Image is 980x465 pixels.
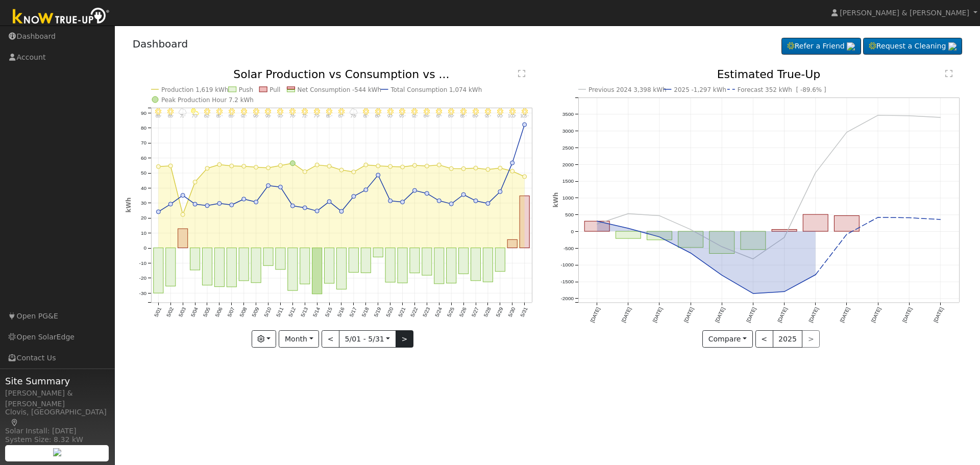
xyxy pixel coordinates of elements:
rect: onclick="" [647,231,672,240]
text: 5/11 [275,306,284,318]
div: [PERSON_NAME] & [PERSON_NAME] [5,388,109,409]
circle: onclick="" [315,163,319,167]
rect: onclick="" [336,248,346,289]
i: 5/28 - Clear [485,108,491,114]
text: 5/29 [495,306,504,318]
circle: onclick="" [626,227,630,231]
text: 5/06 [214,306,223,318]
p: 88° [165,115,175,118]
i: 5/25 - Clear [448,108,454,114]
text: 5/24 [434,306,443,318]
text: Previous 2024 3,398 kWh [589,86,667,93]
rect: onclick="" [165,248,175,286]
i: 5/05 - Clear [204,108,210,114]
rect: onclick="" [410,248,420,273]
rect: onclick="" [373,248,383,257]
circle: onclick="" [339,209,344,213]
circle: onclick="" [425,191,429,195]
rect: onclick="" [803,214,828,231]
text: Push [238,86,253,93]
rect: onclick="" [458,248,468,274]
rect: onclick="" [385,248,395,282]
circle: onclick="" [400,200,404,204]
circle: onclick="" [217,163,222,167]
i: 5/14 - Clear [314,108,320,114]
circle: onclick="" [486,202,490,206]
rect: onclick="" [251,248,261,283]
text: [DATE] [745,306,757,323]
circle: onclick="" [626,212,630,216]
circle: onclick="" [425,164,429,168]
button: Compare [702,330,753,348]
text: 5/27 [471,306,480,318]
text: [DATE] [777,306,789,323]
rect: onclick="" [678,231,703,248]
i: 5/01 - Clear [155,108,161,114]
rect: onclick="" [202,248,212,285]
text: 5/20 [385,306,394,318]
a: Dashboard [133,38,188,50]
text: kWh [552,192,559,208]
text: 20 [140,215,146,221]
circle: onclick="" [290,161,295,166]
text:  [518,69,525,78]
i: 5/18 - Clear [363,108,369,114]
circle: onclick="" [181,213,185,217]
circle: onclick="" [254,200,258,204]
rect: onclick="" [287,248,297,291]
button: > [396,330,413,348]
text: 2500 [562,145,574,151]
i: 5/16 - MostlyClear [338,108,345,114]
text: -10 [139,260,146,266]
i: 5/24 - Clear [436,108,442,114]
p: 90° [385,115,395,118]
rect: onclick="" [507,240,517,248]
text: 5/07 [226,306,235,318]
circle: onclick="" [523,123,527,127]
span: Site Summary [5,374,109,388]
text: 2025 -1,297 kWh [674,86,727,93]
circle: onclick="" [498,190,502,194]
p: 79° [312,115,322,118]
rect: onclick="" [312,248,322,294]
text: [DATE] [683,306,695,323]
img: retrieve [948,42,957,51]
circle: onclick="" [939,115,943,119]
div: Clovis, [GEOGRAPHIC_DATA] [5,407,109,428]
circle: onclick="" [352,194,356,199]
rect: onclick="" [446,248,456,283]
div: System Size: 8.32 kW [5,434,109,445]
rect: onclick="" [227,248,236,287]
circle: onclick="" [510,161,514,165]
rect: onclick="" [300,248,309,284]
rect: onclick="" [495,248,505,272]
text: 5/05 [202,306,211,318]
text: 5/25 [446,306,455,318]
text: 5/21 [397,306,406,318]
text: [DATE] [652,306,664,323]
rect: onclick="" [772,230,797,232]
circle: onclick="" [498,166,502,170]
circle: onclick="" [376,173,380,177]
p: 83° [458,115,468,118]
text: kWh [125,198,132,213]
text: Forecast 352 kWh [ -89.6% ] [738,86,826,93]
i: 5/23 - Clear [424,108,430,114]
text: 70 [140,140,146,146]
text: 3500 [562,111,574,117]
text: Production 1,619 kWh [161,86,229,93]
circle: onclick="" [254,165,258,169]
text:  [945,69,952,78]
text: -20 [139,275,146,281]
rect: onclick="" [709,231,734,253]
text: -30 [139,290,146,296]
circle: onclick="" [339,168,344,172]
circle: onclick="" [400,165,404,169]
i: 5/07 - Clear [228,108,234,114]
p: 87° [336,115,346,118]
text: [DATE] [808,306,820,323]
circle: onclick="" [303,206,307,210]
i: 5/29 - Clear [497,108,503,114]
circle: onclick="" [595,219,599,224]
circle: onclick="" [266,184,270,188]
